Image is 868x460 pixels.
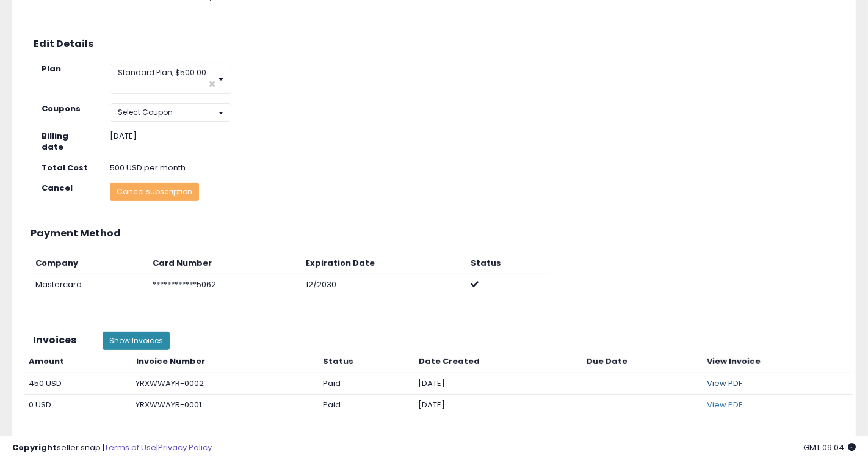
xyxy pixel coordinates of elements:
[110,64,231,94] button: Standard Plan, $500.00 ×
[42,182,73,194] strong: Cancel
[803,442,856,453] span: 2025-10-12 09:04 GMT
[12,442,212,454] div: seller snap | |
[31,274,148,296] td: Mastercard
[208,78,216,90] span: ×
[31,228,837,239] h3: Payment Method
[413,395,581,416] td: [DATE]
[101,162,306,174] div: 500 USD per month
[702,351,853,373] th: View Invoice
[118,67,206,78] span: Standard Plan, $500.00
[131,351,317,373] th: Invoice Number
[24,395,131,416] td: 0 USD
[158,442,212,453] a: Privacy Policy
[118,107,173,117] span: Select Coupon
[131,373,317,395] td: YRXWWAYR-0002
[42,162,88,173] strong: Total Cost
[301,274,466,296] td: 12/2030
[318,351,414,373] th: Status
[42,103,81,114] strong: Coupons
[131,395,317,416] td: YRXWWAYR-0001
[110,103,231,121] button: Select Coupon
[34,38,834,49] h3: Edit Details
[110,183,199,201] button: Cancel subscription
[707,378,742,389] a: View PDF
[318,395,414,416] td: Paid
[33,335,84,346] h3: Invoices
[301,253,466,274] th: Expiration Date
[318,373,414,395] td: Paid
[42,63,61,75] strong: Plan
[104,442,156,453] a: Terms of Use
[413,351,581,373] th: Date Created
[103,332,170,350] button: Show Invoices
[582,351,702,373] th: Due Date
[42,130,68,153] strong: Billing date
[707,399,742,411] a: View PDF
[466,253,550,274] th: Status
[12,442,57,453] strong: Copyright
[31,253,148,274] th: Company
[24,373,131,395] td: 450 USD
[24,351,131,373] th: Amount
[110,131,297,142] div: [DATE]
[148,253,301,274] th: Card Number
[413,373,581,395] td: [DATE]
